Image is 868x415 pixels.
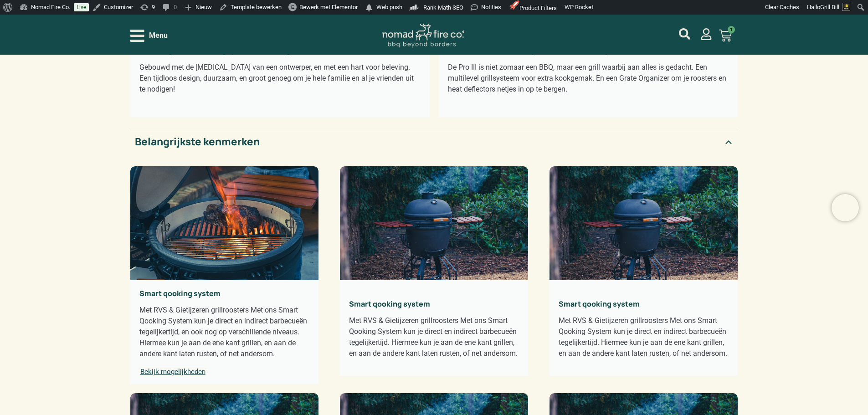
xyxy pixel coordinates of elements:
summary: Belangrijkste kenmerken [130,131,738,153]
div: Open/Close Menu [130,28,168,44]
img: Avatar of Grill Bill [842,3,850,11]
span: Rank Math SEO [423,4,463,11]
h2: Smart qooking system [139,289,309,298]
a: mijn account [679,28,690,40]
h2: Belangrijkste kenmerken [135,136,260,148]
span:  [365,1,374,14]
h2: Smart qooking system [349,300,519,308]
a: 1 [708,24,743,47]
span: Bewerk met Elementor [299,4,358,10]
h2: Als Design net zo belangrijk is als beleving! [139,46,421,55]
span: Grill Bill [820,4,839,10]
iframe: Brevo live chat [832,194,859,221]
div: Gebouwd met de [MEDICAL_DATA] van een ontwerper, en met een hart voor beleving. Een tijdloos desi... [139,62,421,95]
h2: Smart qooking system [559,300,729,308]
div: Met RVS & Gietijzeren grillroosters Met ons Smart Qooking System kun je direct en indirect barbec... [349,315,519,359]
span: Bekijk mogelijkheden [139,368,206,376]
span: 1 [728,26,735,33]
a: mijn account [700,28,712,40]
a: Smart qooking system Met RVS & Gietijzeren grillroosters Met ons Smart Qooking System kun je dire... [130,166,318,384]
img: Nomad Logo [382,24,464,48]
span: Menu [149,30,168,41]
div: De Pro III is niet zomaar een BBQ, maar een grill waarbij aan alles is gedacht. Een multilevel gr... [448,62,729,95]
div: Met RVS & Gietijzeren grillroosters Met ons Smart Qooking System kun je direct en indirect barbec... [559,315,729,359]
h2: Een functioneel ontwerp dat ook mooi kan zijn [448,46,729,55]
div: Met RVS & Gietijzeren grillroosters Met ons Smart Qooking System kun je direct en indirect barbec... [139,305,309,359]
a: Live [74,3,89,11]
